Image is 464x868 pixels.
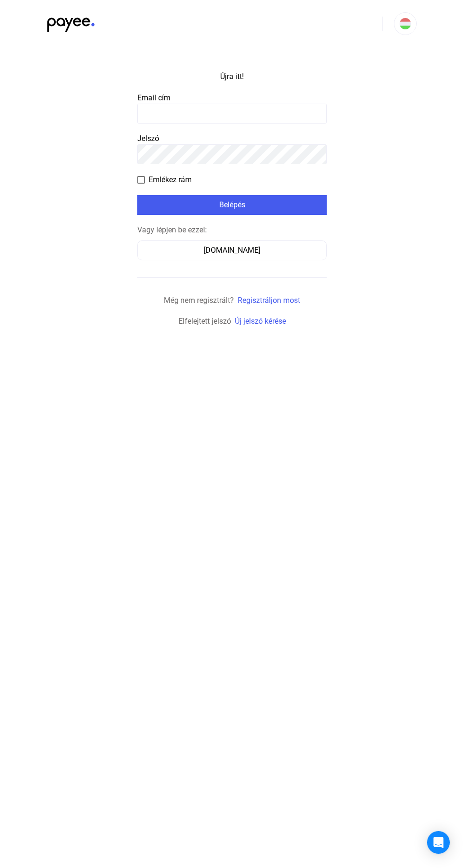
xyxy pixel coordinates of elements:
[220,72,244,81] font: Újra itt!
[204,246,260,255] font: [DOMAIN_NAME]
[219,200,245,209] font: Belépés
[235,317,286,326] a: Új jelszó kérése
[178,317,231,326] font: Elfelejtett jelszó
[47,12,95,32] img: black-payee-blue-dot.svg
[137,134,159,143] font: Jelszó
[137,195,327,215] button: Belépés
[400,18,411,29] img: HU
[149,175,192,184] font: Emlékez rám
[137,93,170,102] font: Email cím
[427,831,450,854] div: Intercom Messenger megnyitása
[137,240,327,260] button: [DOMAIN_NAME]
[238,296,300,305] a: Regisztráljon most
[164,296,234,305] font: Még nem regisztrált?
[394,12,417,35] button: HU
[137,246,327,255] a: [DOMAIN_NAME]
[137,225,207,234] font: Vagy lépjen be ezzel:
